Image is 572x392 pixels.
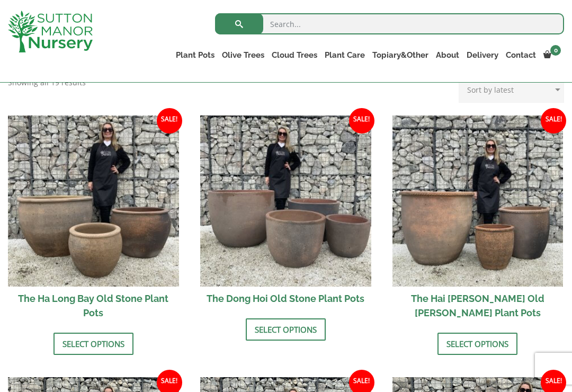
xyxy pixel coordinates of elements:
[369,48,432,63] a: Topiary&Other
[392,115,564,287] img: The Hai Phong Old Stone Plant Pots
[550,45,561,56] span: 0
[392,287,564,325] h2: The Hai [PERSON_NAME] Old [PERSON_NAME] Plant Pots
[540,48,564,63] a: 0
[8,76,86,89] p: Showing all 19 results
[172,48,218,63] a: Plant Pots
[200,115,371,287] img: The Dong Hoi Old Stone Plant Pots
[8,287,179,325] h2: The Ha Long Bay Old Stone Plant Pots
[321,48,369,63] a: Plant Care
[432,48,463,63] a: About
[157,108,182,133] span: Sale!
[459,76,564,103] select: Shop order
[463,48,502,63] a: Delivery
[268,48,321,63] a: Cloud Trees
[53,333,133,355] a: Select options for “The Ha Long Bay Old Stone Plant Pots”
[541,108,566,133] span: Sale!
[200,115,371,310] a: Sale! The Dong Hoi Old Stone Plant Pots
[8,115,179,325] a: Sale! The Ha Long Bay Old Stone Plant Pots
[349,108,374,133] span: Sale!
[200,287,371,310] h2: The Dong Hoi Old Stone Plant Pots
[502,48,540,63] a: Contact
[215,13,564,34] input: Search...
[8,11,93,52] img: logo
[246,318,326,341] a: Select options for “The Dong Hoi Old Stone Plant Pots”
[8,115,179,287] img: The Ha Long Bay Old Stone Plant Pots
[218,48,268,63] a: Olive Trees
[437,333,517,355] a: Select options for “The Hai Phong Old Stone Plant Pots”
[392,115,564,325] a: Sale! The Hai [PERSON_NAME] Old [PERSON_NAME] Plant Pots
